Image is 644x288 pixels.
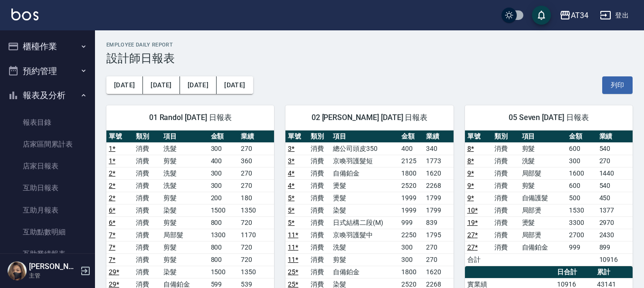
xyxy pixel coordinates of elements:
[208,192,238,204] td: 200
[161,167,208,179] td: 洗髮
[597,204,633,216] td: 1377
[29,271,77,280] p: 主管
[238,253,274,266] td: 720
[308,192,331,204] td: 消費
[133,266,161,278] td: 消費
[424,179,453,192] td: 2268
[555,266,595,279] th: 日合計
[133,179,161,192] td: 消費
[424,130,453,143] th: 業績
[331,229,399,241] td: 京喚羽護髮中
[11,9,38,20] img: Logo
[520,216,567,229] td: 燙髮
[161,229,208,241] td: 局部髮
[238,216,274,229] td: 720
[297,113,442,122] span: 02 [PERSON_NAME] [DATE] 日報表
[567,204,597,216] td: 1530
[133,142,161,155] td: 消費
[492,155,519,167] td: 消費
[208,179,238,192] td: 300
[4,59,91,84] button: 預約管理
[567,229,597,241] td: 2700
[597,241,633,253] td: 899
[8,261,27,280] img: Person
[238,192,274,204] td: 180
[399,229,424,241] td: 2250
[331,130,399,143] th: 項目
[520,155,567,167] td: 洗髮
[597,253,633,266] td: 10916
[161,241,208,253] td: 剪髮
[180,76,217,94] button: [DATE]
[133,216,161,229] td: 消費
[208,241,238,253] td: 800
[161,155,208,167] td: 剪髮
[133,229,161,241] td: 消費
[238,266,274,278] td: 1350
[217,76,253,94] button: [DATE]
[308,241,331,253] td: 消費
[133,241,161,253] td: 消費
[567,216,597,229] td: 3300
[520,229,567,241] td: 局部燙
[161,192,208,204] td: 剪髮
[161,204,208,216] td: 染髮
[331,142,399,155] td: 總公司頭皮350
[532,6,551,25] button: save
[424,229,453,241] td: 1795
[238,167,274,179] td: 270
[424,253,453,266] td: 270
[106,42,633,48] h2: Employee Daily Report
[597,130,633,143] th: 業績
[597,179,633,192] td: 540
[424,142,453,155] td: 340
[4,243,91,265] a: 互助業績報表
[208,216,238,229] td: 800
[106,76,143,94] button: [DATE]
[492,167,519,179] td: 消費
[238,229,274,241] td: 1170
[520,167,567,179] td: 局部髮
[424,216,453,229] td: 839
[308,167,331,179] td: 消費
[308,216,331,229] td: 消費
[492,241,519,253] td: 消費
[308,142,331,155] td: 消費
[596,7,633,24] button: 登出
[308,130,331,143] th: 類別
[308,179,331,192] td: 消費
[4,221,91,243] a: 互助點數明細
[161,179,208,192] td: 洗髮
[597,142,633,155] td: 540
[331,179,399,192] td: 燙髮
[597,167,633,179] td: 1440
[567,241,597,253] td: 999
[399,216,424,229] td: 999
[238,142,274,155] td: 270
[492,229,519,241] td: 消費
[597,216,633,229] td: 2970
[567,179,597,192] td: 600
[308,204,331,216] td: 消費
[208,142,238,155] td: 300
[331,204,399,216] td: 染髮
[285,130,308,143] th: 單號
[571,9,588,21] div: AT34
[520,179,567,192] td: 剪髮
[208,167,238,179] td: 300
[520,241,567,253] td: 自備鉑金
[4,199,91,221] a: 互助月報表
[4,155,91,177] a: 店家日報表
[399,241,424,253] td: 300
[238,204,274,216] td: 1350
[208,130,238,143] th: 金額
[567,155,597,167] td: 300
[424,167,453,179] td: 1620
[465,130,492,143] th: 單號
[161,266,208,278] td: 染髮
[133,204,161,216] td: 消費
[399,130,424,143] th: 金額
[399,266,424,278] td: 1800
[4,34,91,59] button: 櫃檯作業
[161,253,208,266] td: 剪髮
